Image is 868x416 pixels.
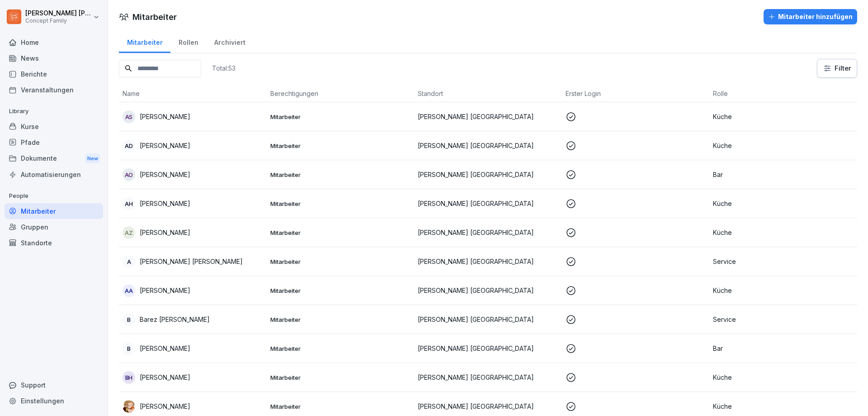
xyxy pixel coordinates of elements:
img: gl91fgz8pjwqs931pqurrzcv.png [123,400,135,413]
div: AO [123,168,135,181]
div: AZ [123,226,135,239]
th: Standort [414,85,562,102]
p: Mitarbeiter [270,316,411,324]
th: Rolle [709,85,857,102]
p: [PERSON_NAME] [GEOGRAPHIC_DATA] [418,141,558,150]
p: Mitarbeiter [270,258,411,266]
a: Einstellungen [5,393,103,409]
p: Concept Family [25,18,91,24]
a: News [5,50,103,66]
p: [PERSON_NAME] [GEOGRAPHIC_DATA] [418,373,558,382]
p: [PERSON_NAME] [GEOGRAPHIC_DATA] [418,228,558,237]
a: Mitarbeiter [119,30,170,53]
p: [PERSON_NAME] [GEOGRAPHIC_DATA] [418,199,558,208]
p: Küche [713,402,854,411]
p: Küche [713,286,854,295]
a: Kurse [5,119,103,134]
div: AA [123,284,135,297]
div: New [85,153,100,164]
p: Bar [713,170,854,179]
p: [PERSON_NAME] [GEOGRAPHIC_DATA] [418,315,558,324]
a: Veranstaltungen [5,82,103,98]
a: Pfade [5,134,103,150]
p: [PERSON_NAME] [GEOGRAPHIC_DATA] [418,286,558,295]
p: [PERSON_NAME] [GEOGRAPHIC_DATA] [418,402,558,411]
div: Support [5,377,103,393]
a: DokumenteNew [5,150,103,167]
p: Mitarbeiter [270,113,411,121]
div: AS [123,110,135,123]
p: [PERSON_NAME] [140,112,190,121]
a: Standorte [5,235,103,251]
p: Mitarbeiter [270,142,411,150]
p: [PERSON_NAME] [GEOGRAPHIC_DATA] [418,170,558,179]
div: A [123,255,135,268]
a: Automatisierungen [5,167,103,182]
p: Küche [713,199,854,208]
p: Mitarbeiter [270,287,411,295]
a: Rollen [170,30,206,53]
h1: Mitarbeiter [132,11,177,23]
p: [PERSON_NAME] [140,228,190,237]
p: [PERSON_NAME] [140,344,190,353]
p: [PERSON_NAME] [PERSON_NAME] [25,10,91,17]
p: Mitarbeiter [270,171,411,179]
p: Küche [713,228,854,237]
p: [PERSON_NAME] [GEOGRAPHIC_DATA] [418,112,558,121]
p: [PERSON_NAME] [140,199,190,208]
p: [PERSON_NAME] [GEOGRAPHIC_DATA] [418,257,558,266]
p: Mitarbeiter [270,200,411,208]
p: [PERSON_NAME] [140,402,190,411]
th: Erster Login [562,85,710,102]
a: Archiviert [206,30,253,53]
p: [PERSON_NAME] [PERSON_NAME] [140,257,243,266]
th: Berechtigungen [267,85,415,102]
p: Library [5,104,103,119]
p: People [5,189,103,203]
p: Küche [713,112,854,121]
p: Service [713,315,854,324]
p: [PERSON_NAME] [140,141,190,150]
button: Mitarbeiter hinzufügen [764,9,857,24]
p: Service [713,257,854,266]
p: Barez [PERSON_NAME] [140,315,210,324]
p: [PERSON_NAME] [GEOGRAPHIC_DATA] [418,344,558,353]
p: Bar [713,344,854,353]
p: Total: 53 [212,64,236,72]
p: Mitarbeiter [270,373,411,382]
th: Name [119,85,267,102]
a: Gruppen [5,219,103,235]
p: Mitarbeiter [270,229,411,237]
a: Berichte [5,66,103,82]
p: Küche [713,373,854,382]
p: Mitarbeiter [270,344,411,353]
div: AD [123,139,135,152]
p: [PERSON_NAME] [140,373,190,382]
a: Mitarbeiter [5,203,103,219]
div: B [123,313,135,326]
div: AH [123,197,135,210]
p: Mitarbeiter [270,402,411,411]
p: [PERSON_NAME] [140,286,190,295]
div: Dokumente [5,150,103,167]
div: BH [123,371,135,384]
a: Home [5,34,103,50]
button: Filter [817,59,857,77]
p: Küche [713,141,854,150]
div: Filter [823,64,851,73]
div: B [123,342,135,355]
